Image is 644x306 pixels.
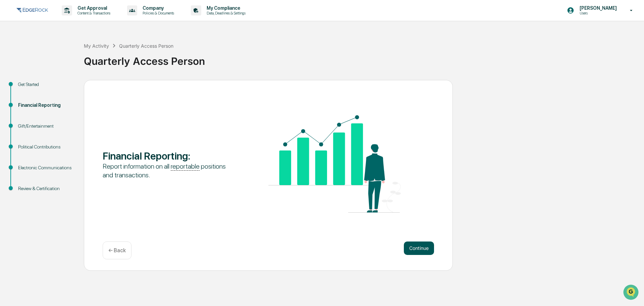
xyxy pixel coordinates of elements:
div: Start new chat [23,51,110,58]
u: reportable [171,162,200,171]
a: 🔎Data Lookup [4,95,45,107]
p: ← Back [108,247,126,254]
p: Users [574,11,620,15]
div: 🔎 [7,98,12,103]
a: 🖐️Preclearance [4,82,46,94]
p: Data, Deadlines & Settings [201,11,249,15]
div: Political Contributions [18,143,73,150]
div: Review & Certification [18,185,73,192]
span: Attestations [55,85,83,91]
p: My Compliance [201,5,249,11]
button: Start new chat [114,53,122,61]
div: Gift/Entertainment [18,123,73,130]
span: Data Lookup [13,97,42,104]
div: Electronic Communications [18,164,73,171]
img: logo [16,6,48,14]
button: Continue [404,242,434,255]
img: 1746055101610-c473b297-6a78-478c-a979-82029cc54cd1 [7,51,19,63]
div: Financial Reporting : [103,150,235,162]
p: How can we help? [7,14,122,25]
a: Powered byPylon [47,114,81,119]
p: [PERSON_NAME] [574,5,620,11]
div: Financial Reporting [18,102,73,109]
div: 🖐️ [7,85,12,91]
span: Preclearance [13,85,43,91]
div: My Activity [84,43,109,49]
div: Report information on all positions and transactions. [103,162,235,179]
div: We're available if you need us! [23,58,85,63]
div: 🗄️ [49,85,54,91]
div: Quarterly Access Person [119,43,173,49]
span: Pylon [67,114,81,119]
iframe: Open customer support [623,284,641,302]
a: 🗄️Attestations [46,82,86,94]
img: Financial Reporting [268,115,401,213]
p: Content & Transactions [72,11,114,15]
p: Get Approval [72,5,114,11]
p: Policies & Documents [137,11,177,15]
div: Quarterly Access Person [84,50,641,67]
p: Company [137,5,177,11]
div: Get Started [18,81,73,88]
